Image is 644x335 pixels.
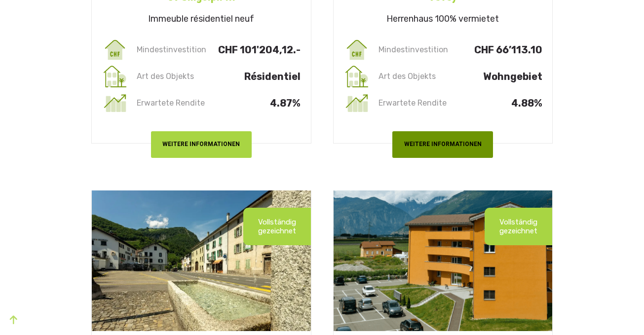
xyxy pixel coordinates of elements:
p: Vollständig gezeichnet [258,218,296,235]
p: Erwartete Rendite [377,99,459,108]
p: Art des Objekts [135,72,218,81]
h5: Immeuble résidentiel neuf [92,5,310,37]
p: Erwartete Rendite [135,99,218,108]
p: Vollständig gezeichnet [499,218,537,235]
a: WEITERE INFORMATIONEN [392,122,493,134]
p: Résidentiel [218,72,301,81]
p: CHF 101'204,12.- [218,45,301,54]
h5: Herrenhaus 100% vermietet [334,5,552,37]
p: Mindestinvestition [135,45,218,54]
img: invest_min [343,37,370,63]
p: Art des Objekts [377,72,459,81]
p: Wohngebiet [459,72,542,81]
p: CHF 66’113.10 [459,45,542,54]
img: vionaaz-property [92,190,310,331]
img: invest_min [102,37,128,63]
a: WEITERE INFORMATIONEN [151,122,252,134]
img: rendement [102,90,128,116]
p: Mindestinvestition [377,45,459,54]
p: 4.87% [218,99,301,108]
button: WEITERE INFORMATIONEN [151,131,252,157]
img: type [343,63,370,90]
img: rendement [343,90,370,116]
p: 4.88% [459,99,542,108]
img: type [102,63,128,90]
button: WEITERE INFORMATIONEN [392,131,493,157]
